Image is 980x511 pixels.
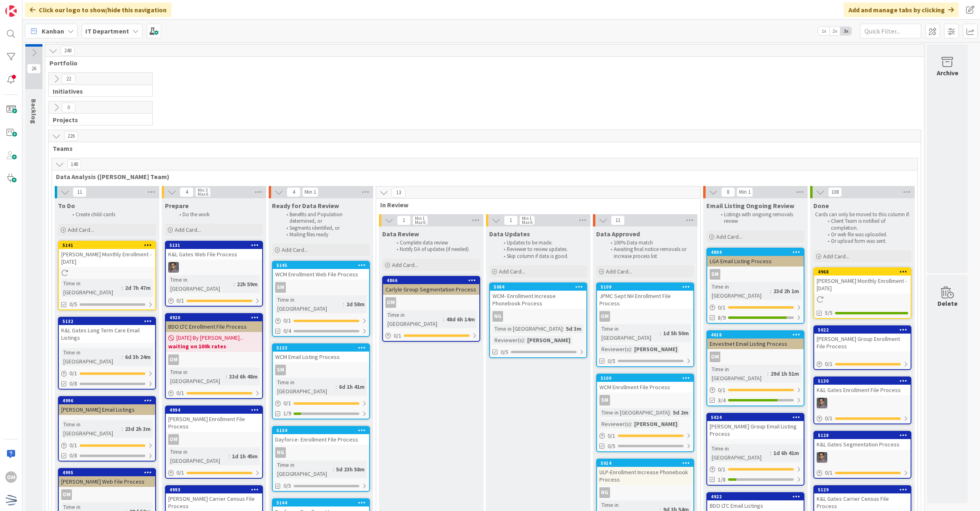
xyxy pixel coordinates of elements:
span: Add Card... [175,226,201,233]
div: 5100 [601,375,693,381]
div: 5130 [814,377,911,385]
div: 4866 [383,277,479,284]
div: 0/1 [59,440,155,450]
div: 5133WCM Email Listing Process [273,344,369,362]
span: : [524,336,525,345]
div: SM [273,365,369,375]
div: [PERSON_NAME] Email Listings [59,404,155,415]
div: 5128K&L Gates Segmentation Process [814,432,911,450]
div: 23d 2h 1m [771,287,801,296]
div: 5d 2m [671,408,690,417]
a: 4618Envestnet Email Listing ProcessOMTime in [GEOGRAPHIC_DATA]:29d 1h 51m0/13/4 [706,330,804,406]
div: OM [166,354,262,365]
div: 5109JPMC Sept NH Enrollment File Process [597,283,693,309]
div: 4994 [169,407,262,413]
div: SM [599,395,610,406]
div: 5024 [707,414,804,421]
div: 5100WCM Enrollment File Process [597,374,693,392]
div: 4804LGA Email Listing Process [707,249,804,267]
span: : [767,369,768,378]
div: Time in [GEOGRAPHIC_DATA] [168,368,226,385]
img: avatar [5,494,17,506]
div: 4968 [818,269,911,275]
span: Add Card... [392,261,418,269]
div: Time in [GEOGRAPHIC_DATA] [599,324,660,342]
span: 0 / 1 [825,360,833,368]
span: 0/4 [283,327,291,335]
span: Add Card... [823,253,849,260]
span: : [122,424,123,433]
span: 3x [840,27,851,35]
div: 5144 [273,499,369,507]
span: 0/5 [608,442,615,450]
div: SM [275,282,286,293]
a: 5022[PERSON_NAME] Group Enrollment File Process0/1 [813,325,911,370]
div: 48d 6h 14m [444,315,477,324]
div: 0/1 [814,413,911,424]
div: 4968[PERSON_NAME] Monthly Enrollment - [DATE] [814,268,911,294]
div: 4994[PERSON_NAME] Enrollment File Process [166,406,262,432]
div: OM [385,297,396,308]
span: Data Analysis (Carin Team) [56,173,907,181]
img: CS [817,398,827,408]
span: Backlog [30,99,38,124]
span: 148 [67,159,81,169]
div: 4866 [387,278,479,283]
img: Visit kanbanzone.com [5,5,17,17]
span: 0 / 1 [283,399,291,408]
div: 5133 [276,345,369,351]
div: Time in [GEOGRAPHIC_DATA] [492,324,563,333]
a: 5084WCM- Enrollment Increase Phonebook ProcessNGTime in [GEOGRAPHIC_DATA]:5d 3mReviewer(s):[PERSO... [489,282,587,358]
div: OM [61,489,72,500]
span: : [333,465,334,474]
div: NG [492,311,503,322]
div: 5109 [597,283,693,291]
div: SM [275,365,286,375]
div: 4995[PERSON_NAME] Web File Process [59,469,155,487]
div: 5128 [818,433,911,438]
div: 0/1 [707,464,804,475]
div: Time in [GEOGRAPHIC_DATA] [275,295,343,313]
span: Kanban [42,26,64,36]
div: 5014 [597,459,693,467]
div: 6d 1h 41m [337,382,367,391]
div: 5132 [59,318,155,325]
div: Reviewer(s) [599,345,631,354]
div: [PERSON_NAME] Monthly Enrollment - [DATE] [814,276,911,294]
span: : [234,280,235,289]
div: 5145 [276,262,369,268]
div: CS [814,398,911,408]
div: Archive [937,68,958,78]
b: waiting on 100k rates [168,342,260,350]
div: 0/1 [166,296,262,306]
div: 5022[PERSON_NAME] Group Enrollment File Process [814,326,911,352]
span: 0/8 [69,379,77,388]
div: 5128 [814,432,911,439]
a: 5128K&L Gates Segmentation ProcessCS0/1 [813,431,911,479]
div: [PERSON_NAME] [632,419,679,428]
div: OM [599,311,610,322]
div: 5014 [601,460,693,466]
span: 0 / 1 [283,316,291,325]
div: 5131K&L Gates Web File Process [166,242,262,260]
div: 4996 [62,398,155,403]
span: 11 [73,187,87,197]
div: Envestnet Email Listing Process [707,338,804,349]
div: Time in [GEOGRAPHIC_DATA] [61,279,122,297]
div: 4920BDO LTC Enrollment File Process [166,314,262,332]
div: SM [273,282,369,293]
div: Time in [GEOGRAPHIC_DATA] [599,408,670,417]
div: JPMC Sept NH Enrollment File Process [597,291,693,309]
div: 5141[PERSON_NAME] Monthly Enrollment - [DATE] [59,242,155,267]
div: BDO LTC Email Listings [707,500,804,511]
div: 0/1 [273,316,369,326]
span: 0 / 1 [176,296,184,305]
span: : [122,283,123,292]
span: 226 [64,131,78,141]
div: OM [710,352,720,362]
a: 4920BDO LTC Enrollment File Process[DATE] By [PERSON_NAME]...waiting on 100k ratesOMTime in [GEOG... [165,313,263,399]
div: 5084WCM- Enrollment Increase Phonebook Process [490,283,586,309]
span: 1/9 [283,409,291,418]
div: OM [168,434,179,445]
div: CS [814,452,911,463]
